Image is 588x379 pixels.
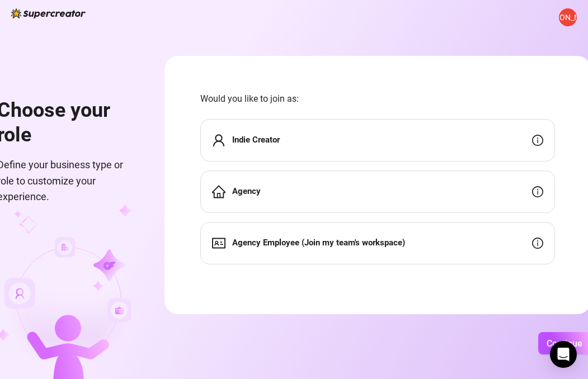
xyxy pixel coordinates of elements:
[212,134,225,147] span: user
[212,185,225,198] span: home
[547,338,582,349] span: Continue
[532,238,543,249] span: info-circle
[550,341,577,368] div: Open Intercom Messenger
[232,238,405,248] strong: Agency Employee (Join my team's workspace)
[232,135,280,145] strong: Indie Creator
[232,186,261,196] strong: Agency
[212,236,225,250] span: idcard
[532,135,543,146] span: info-circle
[11,8,86,18] img: logo
[532,186,543,197] span: info-circle
[200,92,555,106] span: Would you like to join as:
